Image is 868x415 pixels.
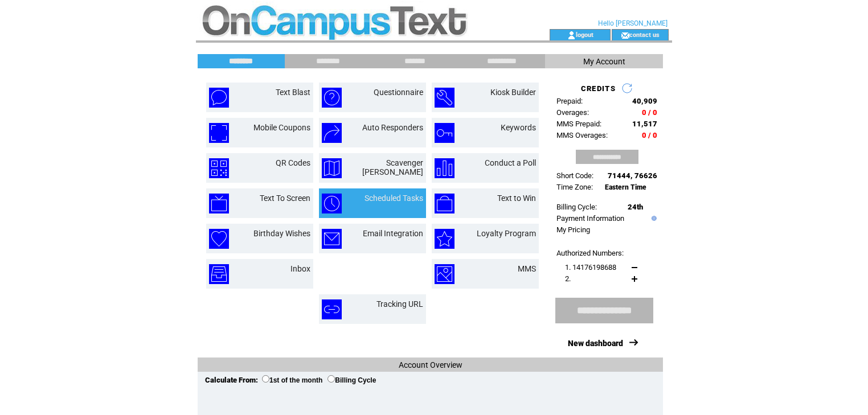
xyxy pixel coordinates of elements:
[490,88,536,97] a: Kiosk Builder
[565,274,571,283] span: 2.
[253,123,310,132] a: Mobile Coupons
[322,299,342,319] img: tracking-url.png
[327,375,335,383] input: Billing Cycle
[632,97,657,105] span: 40,909
[629,31,660,38] a: contact us
[501,123,536,132] a: Keywords
[556,203,597,211] span: Billing Cycle:
[556,171,593,180] span: Short Code:
[322,229,342,249] img: email-integration.png
[376,299,423,309] a: Tracking URL
[621,31,629,40] img: contact_us_icon.gif
[568,339,623,348] a: New dashboard
[518,264,536,273] a: MMS
[556,214,624,223] a: Payment Information
[205,376,258,384] span: Calculate From:
[497,194,536,203] a: Text to Win
[435,88,455,108] img: kiosk-builder.png
[583,57,625,66] span: My Account
[477,229,536,238] a: Loyalty Program
[642,108,657,117] span: 0 / 0
[363,229,423,238] a: Email Integration
[209,194,229,213] img: text-to-screen.png
[556,183,593,191] span: Time Zone:
[565,263,616,272] span: 1. 14176198688
[556,131,608,139] span: MMS Overages:
[209,88,229,108] img: text-blast.png
[435,123,455,143] img: keywords.png
[209,158,229,178] img: qr-codes.png
[435,264,455,284] img: mms.png
[322,194,342,213] img: scheduled-tasks.png
[374,88,423,97] a: Questionnaire
[362,158,423,176] a: Scavenger [PERSON_NAME]
[399,360,462,369] span: Account Overview
[598,19,668,27] span: Hello [PERSON_NAME]
[290,264,310,273] a: Inbox
[260,194,310,203] a: Text To Screen
[556,249,624,257] span: Authorized Numbers:
[567,31,576,40] img: account_icon.gif
[556,225,590,234] a: My Pricing
[365,194,423,203] a: Scheduled Tasks
[262,375,269,383] input: 1st of the month
[262,376,322,384] label: 1st of the month
[253,229,310,238] a: Birthday Wishes
[576,31,593,38] a: logout
[581,84,616,93] span: CREDITS
[276,158,310,167] a: QR Codes
[485,158,536,167] a: Conduct a Poll
[362,123,423,132] a: Auto Responders
[435,194,455,213] img: text-to-win.png
[628,203,643,211] span: 24th
[632,120,657,128] span: 11,517
[322,158,342,178] img: scavenger-hunt.png
[556,97,583,105] span: Prepaid:
[209,264,229,284] img: inbox.png
[209,123,229,143] img: mobile-coupons.png
[435,229,455,249] img: loyalty-program.png
[649,216,657,221] img: help.gif
[322,123,342,143] img: auto-responders.png
[605,183,646,191] span: Eastern Time
[556,120,601,128] span: MMS Prepaid:
[556,108,589,117] span: Overages:
[209,229,229,249] img: birthday-wishes.png
[276,88,310,97] a: Text Blast
[435,158,455,178] img: conduct-a-poll.png
[608,171,657,180] span: 71444, 76626
[322,88,342,108] img: questionnaire.png
[327,376,376,384] label: Billing Cycle
[642,131,657,139] span: 0 / 0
